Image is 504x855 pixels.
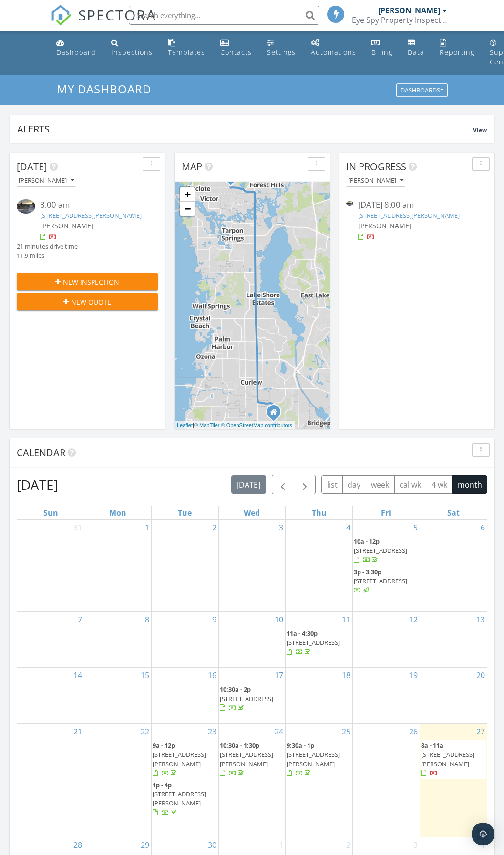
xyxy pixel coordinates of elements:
[311,48,356,57] div: Automations
[72,837,84,853] a: Go to September 28, 2025
[84,611,152,668] td: Go to September 8, 2025
[180,187,195,202] a: Zoom in
[474,724,487,739] a: Go to September 27, 2025
[216,34,256,61] a: Contacts
[17,475,58,494] h2: [DATE]
[17,611,84,668] td: Go to September 7, 2025
[277,837,285,853] a: Go to October 1, 2025
[411,837,420,853] a: Go to October 3, 2025
[17,668,84,724] td: Go to September 14, 2025
[371,48,392,57] div: Billing
[176,506,194,519] a: Tuesday
[221,422,292,428] a: © OpenStreetMap contributors
[358,211,460,220] a: [STREET_ADDRESS][PERSON_NAME]
[72,724,84,739] a: Go to September 21, 2025
[354,537,380,546] span: 10a - 12p
[354,568,381,576] span: 3p - 3:30p
[51,13,156,33] a: SPECTORA
[286,520,353,611] td: Go to September 4, 2025
[17,724,84,837] td: Go to September 21, 2025
[51,5,72,26] img: The Best Home Inspection Software - Spectora
[407,724,420,739] a: Go to September 26, 2025
[473,126,487,134] span: View
[111,48,153,57] div: Inspections
[287,628,351,658] a: 11a - 4:30p [STREET_ADDRESS]
[346,174,405,187] button: [PERSON_NAME]
[153,790,206,807] span: [STREET_ADDRESS][PERSON_NAME]
[358,199,476,211] div: [DATE] 8:00 am
[353,611,420,668] td: Go to September 12, 2025
[57,81,151,97] span: My Dashboard
[220,740,285,779] a: 10:30a - 1:30p [STREET_ADDRESS][PERSON_NAME]
[17,122,473,135] div: Alerts
[273,724,285,739] a: Go to September 24, 2025
[17,251,78,260] div: 11.9 miles
[153,780,217,819] a: 1p - 4p [STREET_ADDRESS][PERSON_NAME]
[379,506,393,519] a: Friday
[17,273,158,290] button: New Inspection
[352,15,447,25] div: Eye Spy Property Inspections, Inc.
[151,668,218,724] td: Go to September 16, 2025
[474,668,487,683] a: Go to September 20, 2025
[407,668,420,683] a: Go to September 19, 2025
[420,724,487,837] td: Go to September 27, 2025
[286,668,353,724] td: Go to September 18, 2025
[287,740,351,779] a: 9:30a - 1p [STREET_ADDRESS][PERSON_NAME]
[84,668,152,724] td: Go to September 15, 2025
[206,724,218,739] a: Go to September 23, 2025
[354,568,407,594] a: 3p - 3:30p [STREET_ADDRESS]
[287,741,314,750] span: 9:30a - 1p
[220,685,273,712] a: 10:30a - 2p [STREET_ADDRESS]
[17,446,65,459] span: Calendar
[340,612,352,627] a: Go to September 11, 2025
[220,48,252,57] div: Contacts
[40,221,93,230] span: [PERSON_NAME]
[368,34,396,61] a: Billing
[286,724,353,837] td: Go to September 25, 2025
[394,475,427,494] button: cal wk
[71,297,111,307] span: New Quote
[407,612,420,627] a: Go to September 12, 2025
[445,506,462,519] a: Saturday
[354,546,407,555] span: [STREET_ADDRESS]
[273,612,285,627] a: Go to September 10, 2025
[344,837,352,853] a: Go to October 2, 2025
[321,475,343,494] button: list
[210,612,218,627] a: Go to September 9, 2025
[358,221,411,230] span: [PERSON_NAME]
[129,6,319,25] input: Search everything...
[17,199,35,213] img: 9571771%2Freports%2F6c57f0a5-fb73-405b-b22e-8b42f215ba33%2Fcover_photos%2FdG1fzTo7FkW0Aidm9VNI%2F...
[17,174,76,187] button: [PERSON_NAME]
[107,34,156,61] a: Inspections
[242,506,262,519] a: Wednesday
[220,741,273,777] a: 10:30a - 1:30p [STREET_ADDRESS][PERSON_NAME]
[168,48,205,57] div: Templates
[153,740,217,779] a: 9a - 12p [STREET_ADDRESS][PERSON_NAME]
[139,724,151,739] a: Go to September 22, 2025
[354,567,419,597] a: 3p - 3:30p [STREET_ADDRESS]
[421,741,443,750] span: 8a - 11a
[153,781,206,817] a: 1p - 4p [STREET_ADDRESS][PERSON_NAME]
[19,177,74,184] div: [PERSON_NAME]
[52,34,100,61] a: Dashboard
[346,199,487,242] a: [DATE] 8:00 am [STREET_ADDRESS][PERSON_NAME] [PERSON_NAME]
[346,160,406,173] span: In Progress
[41,506,60,519] a: Sunday
[396,84,448,97] button: Dashboards
[408,48,424,57] div: Data
[287,629,318,638] span: 11a - 4:30p
[287,638,340,647] span: [STREET_ADDRESS]
[287,750,340,768] span: [STREET_ADDRESS][PERSON_NAME]
[436,34,478,61] a: Reporting
[231,475,266,494] button: [DATE]
[340,668,352,683] a: Go to September 18, 2025
[440,48,474,57] div: Reporting
[420,520,487,611] td: Go to September 6, 2025
[401,87,443,94] div: Dashboards
[474,612,487,627] a: Go to September 13, 2025
[348,177,403,184] div: [PERSON_NAME]
[153,741,206,777] a: 9a - 12p [STREET_ADDRESS][PERSON_NAME]
[151,520,218,611] td: Go to September 2, 2025
[63,277,119,287] span: New Inspection
[218,611,286,668] td: Go to September 10, 2025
